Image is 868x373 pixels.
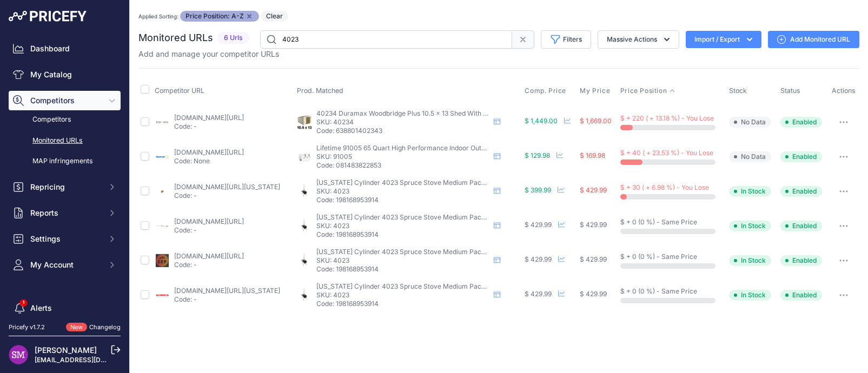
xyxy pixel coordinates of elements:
[729,221,771,231] span: In Stock
[316,230,489,239] p: Code: 198168953914
[541,30,591,49] button: Filters
[729,255,771,266] span: In Stock
[620,183,709,191] span: $ + 30 ( + 6.98 %) - You Lose
[316,256,489,265] p: SKU: 4023
[780,186,822,197] span: Enabled
[217,32,249,44] span: 6 Urls
[316,109,599,117] span: 40234 Duramax Woodbridge Plus 10.5 x 13 Shed With Foundation Kit - Beige - 10.5 X 13 Feet
[316,291,489,299] p: SKU: 4023
[525,290,552,298] span: $ 429.99
[138,30,213,45] h2: Monitored URLs
[580,151,605,159] span: $ 169.98
[620,252,697,261] span: $ + 0 (0 %) - Same Price
[620,287,697,295] span: $ + 0 (0 %) - Same Price
[316,265,489,274] p: Code: 198168953914
[30,234,101,244] span: Settings
[30,95,101,106] span: Competitors
[620,86,675,95] button: Price Position
[525,117,558,125] span: $ 1,449.00
[316,213,496,221] span: [US_STATE] Cylinder 4023 Spruce Stove Medium Package
[174,148,244,156] a: [DOMAIN_NAME][URL]
[9,152,121,171] a: MAP infringements
[580,86,612,95] button: My Price
[686,31,761,48] button: Import / Export
[174,183,280,191] a: [DOMAIN_NAME][URL][US_STATE]
[9,39,121,58] a: Dashboard
[297,86,343,95] span: Prod. Matched
[580,186,607,194] span: $ 429.99
[780,151,822,162] span: Enabled
[316,126,489,135] p: Code: 638801402343
[729,290,771,301] span: In Stock
[9,110,121,129] a: Competitors
[729,117,771,128] span: No Data
[9,39,121,359] nav: Sidebar
[174,122,244,131] p: Code: -
[138,49,279,59] p: Add and manage your competitor URLs
[89,323,121,331] a: Changelog
[525,221,552,229] span: $ 429.99
[620,86,667,95] span: Price Position
[598,30,679,49] button: Massive Actions
[66,323,87,332] span: New
[525,86,568,95] button: Comp. Price
[174,287,280,295] a: [DOMAIN_NAME][URL][US_STATE]
[580,221,607,229] span: $ 429.99
[9,65,121,84] a: My Catalog
[768,31,859,48] a: Add Monitored URL
[316,118,489,126] p: SKU: 40234
[316,299,489,308] p: Code: 198168953914
[155,86,204,95] span: Competitor URL
[620,149,713,157] span: $ + 40 ( + 23.53 %) - You Lose
[316,144,518,152] span: Lifetime 91005 65 Quart High Performance Indoor Outdoor Cooler
[780,221,822,231] span: Enabled
[525,186,551,194] span: $ 399.99
[9,177,121,197] button: Repricing
[174,114,244,122] a: [DOMAIN_NAME][URL]
[35,356,148,364] a: [EMAIL_ADDRESS][DOMAIN_NAME]
[9,255,121,275] button: My Account
[30,259,101,270] span: My Account
[138,13,178,19] small: Applied Sorting:
[174,252,244,260] a: [DOMAIN_NAME][URL]
[780,117,822,128] span: Enabled
[9,91,121,110] button: Competitors
[780,290,822,301] span: Enabled
[260,30,512,49] input: Search
[316,282,496,290] span: [US_STATE] Cylinder 4023 Spruce Stove Medium Package
[525,255,552,263] span: $ 429.99
[780,86,800,95] span: Status
[30,182,101,192] span: Repricing
[174,261,244,269] p: Code: -
[580,117,612,125] span: $ 1,669.00
[30,208,101,218] span: Reports
[180,11,259,22] span: Price Position: A-Z
[580,86,610,95] span: My Price
[174,226,244,235] p: Code: -
[780,255,822,266] span: Enabled
[620,218,697,226] span: $ + 0 (0 %) - Same Price
[316,187,489,196] p: SKU: 4023
[9,131,121,150] a: Monitored URLs
[9,11,87,22] img: Pricefy Logo
[316,161,489,170] p: Code: 081483822853
[35,345,97,355] a: [PERSON_NAME]
[525,151,550,159] span: $ 129.98
[174,295,280,304] p: Code: -
[261,11,288,22] button: Clear
[174,191,280,200] p: Code: -
[316,152,489,161] p: SKU: 91005
[174,157,244,165] p: Code: None
[580,290,607,298] span: $ 429.99
[832,86,856,95] span: Actions
[316,196,489,204] p: Code: 198168953914
[9,323,45,332] div: Pricefy v1.7.2
[729,186,771,197] span: In Stock
[9,298,121,318] a: Alerts
[580,255,607,263] span: $ 429.99
[525,86,566,95] span: Comp. Price
[729,151,771,162] span: No Data
[9,229,121,249] button: Settings
[9,203,121,223] button: Reports
[729,86,747,95] span: Stock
